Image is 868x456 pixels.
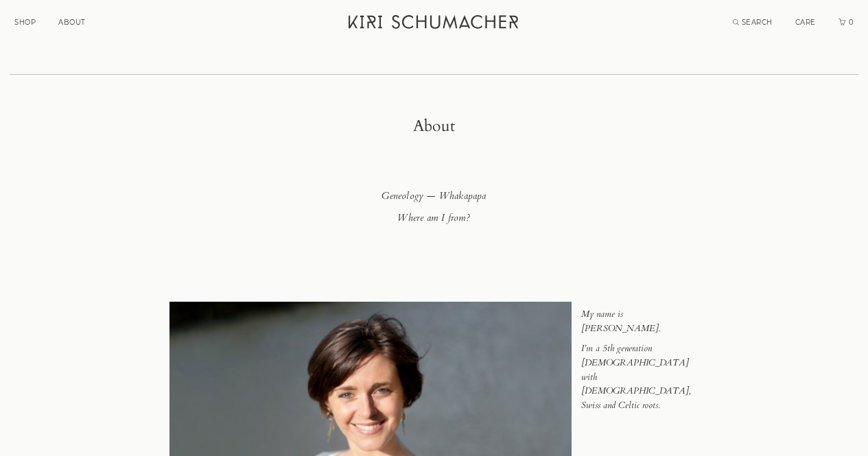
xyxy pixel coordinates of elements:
a: SHOP [14,18,36,27]
a: Kiri Schumacher Home [340,7,529,41]
a: Search [733,18,773,27]
p: My name is [PERSON_NAME]. [581,307,699,336]
span: SEARCH [742,18,773,27]
span: 0 [847,18,854,27]
p: I’m a 5th generation [DEMOGRAPHIC_DATA] with [DEMOGRAPHIC_DATA], Swiss and Celtic roots. [581,341,699,413]
a: Cart [838,18,855,27]
a: CARE [795,18,816,27]
h2: Geneology — Whakapapa Where am I from? [169,185,699,228]
h1: About [169,117,699,135]
a: ABOUT [58,18,86,27]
